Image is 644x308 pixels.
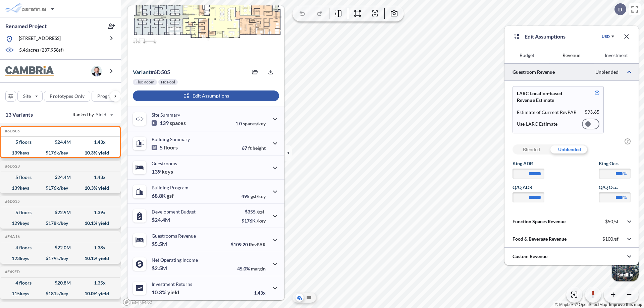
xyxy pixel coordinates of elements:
p: $109.20 [231,242,266,247]
span: RevPAR [249,242,266,247]
p: Guestrooms Revenue [152,233,196,239]
span: /gsf [257,209,264,214]
div: Blended [513,144,550,155]
p: $2.5M [152,265,168,271]
p: Use LARC Estimate [517,121,557,127]
p: Investment Returns [152,281,192,287]
p: [STREET_ADDRESS] [19,35,61,43]
button: Edit Assumptions [133,90,279,101]
span: ft [248,145,252,151]
p: 1.43x [254,290,266,296]
p: Renamed Project [5,22,47,30]
button: Revenue [549,47,594,63]
p: 139 [152,168,173,175]
p: $5.5M [152,241,168,247]
p: 13 Variants [5,111,33,119]
p: Estimate of Current RevPAR [517,109,577,116]
p: No Pool [161,79,175,85]
label: Q/Q ADR [513,184,544,191]
button: Program [92,91,128,102]
button: Site Plan [305,294,313,302]
img: user logo [91,66,102,76]
p: 139 [152,120,186,126]
button: Budget [504,47,549,63]
span: height [253,145,266,151]
img: Switcher Image [612,254,639,281]
h5: Click to copy the code [4,269,20,274]
button: Investment [594,47,639,63]
div: Unblended [550,144,588,155]
p: LARC Location-based Revenue Estimate [517,90,579,104]
p: Net Operating Income [152,257,198,263]
p: 1.0 [235,121,266,126]
p: Custom Revenue [513,253,547,260]
a: Improve this map [609,302,642,307]
h5: Click to copy the code [4,234,20,239]
span: ? [625,138,631,144]
label: King ADR [513,160,544,167]
span: Yield [96,111,107,118]
p: Program [97,93,116,100]
p: Building Summary [152,136,190,142]
span: spaces/key [243,121,266,126]
h5: Click to copy the code [4,199,20,204]
p: $100/sf [602,236,619,242]
button: Switcher ImageSatellite [612,254,639,281]
p: Function Spaces Revenue [513,218,566,225]
span: spaces [170,120,186,126]
span: gsf/key [251,193,266,199]
a: OpenStreetMap [575,302,607,307]
span: floors [164,144,178,151]
p: # 6d505 [133,69,170,75]
p: Building Program [152,185,189,190]
button: Site [17,91,43,102]
p: Prototypes Only [50,93,85,100]
p: $50/sf [605,219,619,225]
span: /key [257,218,266,224]
p: Site [23,93,31,100]
p: D [618,6,622,12]
div: USD [602,34,610,39]
p: Development Budget [152,209,196,214]
span: margin [251,266,266,271]
p: Food & Beverage Revenue [513,236,567,242]
span: Variant [133,69,151,75]
p: 67 [242,145,266,151]
p: Guestrooms [152,161,177,166]
a: Mapbox [555,302,574,307]
p: $24.4M [152,217,171,223]
p: 45.0% [237,266,266,271]
p: Edit Assumptions [525,33,566,41]
label: % [623,170,627,177]
p: 5.46 acres ( 237,958 sf) [19,47,64,54]
button: Ranked by Yield [67,109,117,120]
span: gsf [167,192,174,199]
p: $ 93.65 [585,109,599,116]
p: 5 [152,144,178,151]
p: $176K [241,218,266,224]
a: Mapbox homepage [123,298,152,306]
img: BrandImage [5,66,54,76]
p: 495 [241,193,266,199]
label: Q/Q Occ. [599,184,631,191]
p: $355 [241,209,266,214]
button: Aerial View [296,294,304,302]
label: King Occ. [599,160,631,167]
label: % [623,194,627,201]
p: Satellite [617,272,633,278]
span: yield [167,289,179,296]
button: Prototypes Only [44,91,90,102]
p: Flex Room [136,79,154,85]
p: Site Summary [152,112,180,118]
span: keys [162,168,173,175]
h5: Click to copy the code [4,164,20,169]
p: 68.8K [152,192,174,199]
h5: Click to copy the code [4,129,20,133]
p: 10.3% [152,289,179,296]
